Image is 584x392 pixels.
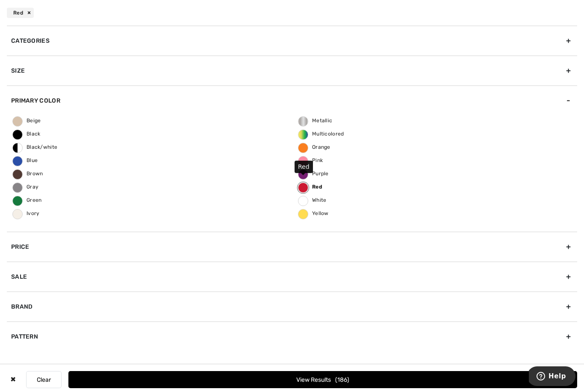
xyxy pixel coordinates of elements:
[298,144,330,150] span: Orange
[68,371,577,388] button: View Results186
[298,131,344,137] span: Multicolored
[7,26,577,56] div: Categories
[295,160,313,173] div: Red
[298,184,322,190] span: Red
[13,118,41,124] span: Beige
[529,366,575,388] iframe: Opens a widget where you can find more information
[7,85,577,115] div: Primary Color
[298,210,329,216] span: Yellow
[335,376,349,383] span: 186
[7,8,34,18] div: Red
[298,118,332,124] span: Metallic
[13,184,38,190] span: Gray
[13,157,38,163] span: Blue
[298,197,327,203] span: White
[7,56,577,85] div: Size
[13,210,40,216] span: Ivory
[13,197,42,203] span: Green
[26,371,62,388] button: Clear
[7,371,19,388] div: ✖
[13,144,57,150] span: Black/white
[7,321,577,351] div: Pattern
[7,232,577,262] div: Price
[13,171,43,177] span: Brown
[13,131,41,137] span: Black
[7,292,577,321] div: Brand
[7,262,577,292] div: Sale
[298,171,329,177] span: Purple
